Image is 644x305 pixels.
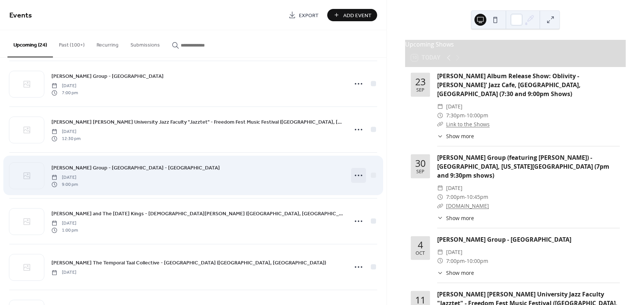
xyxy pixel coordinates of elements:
a: [PERSON_NAME] [PERSON_NAME] University Jazz Faculty "Jazztet" - Freedom Fest Music Festival ([GEO... [51,118,343,126]
span: Export [299,12,319,19]
span: [PERSON_NAME] Group - [GEOGRAPHIC_DATA] - [GEOGRAPHIC_DATA] [51,164,220,172]
span: - [465,257,467,266]
div: ​ [437,193,443,201]
div: Sep [416,88,424,93]
span: 1:00 pm [51,227,78,233]
div: Upcoming Shows [405,40,626,49]
div: Oct [416,251,425,256]
div: ​ [437,269,443,277]
span: [DATE] [446,184,463,193]
span: 12:30 pm [51,135,80,142]
a: [PERSON_NAME] Group - [GEOGRAPHIC_DATA] [51,72,164,80]
button: Upcoming (24) [7,30,53,57]
span: 10:00pm [467,257,488,266]
span: [DATE] [51,128,80,135]
button: ​Show more [437,214,474,222]
a: Link to the Shows [446,121,490,128]
span: Show more [446,269,474,277]
a: [PERSON_NAME] Group (featuring [PERSON_NAME]) - [GEOGRAPHIC_DATA], [US_STATE][GEOGRAPHIC_DATA] (7... [437,153,609,179]
div: Sep [416,169,424,174]
span: 7:00 pm [51,89,78,96]
div: ​ [437,257,443,266]
span: 10:45pm [467,193,488,201]
span: Show more [446,214,474,222]
a: [PERSON_NAME] and The [DATE] Kings - [DEMOGRAPHIC_DATA][PERSON_NAME] ([GEOGRAPHIC_DATA], [GEOGRAP... [51,209,343,218]
div: ​ [437,214,443,222]
button: Past (100+) [53,30,91,57]
span: [PERSON_NAME] The Temporal Taal Collective - [GEOGRAPHIC_DATA] ([GEOGRAPHIC_DATA], [GEOGRAPHIC_DA... [51,259,326,267]
div: ​ [437,132,443,140]
span: - [465,111,467,120]
div: [PERSON_NAME] Group - [GEOGRAPHIC_DATA] [437,235,620,244]
span: [DATE] [446,248,463,257]
a: [PERSON_NAME] Album Release Show: Oblivity - [PERSON_NAME]' Jazz Cafe, [GEOGRAPHIC_DATA], [GEOGRA... [437,72,581,98]
div: 4 [418,240,423,250]
div: ​ [437,120,443,129]
div: ​ [437,248,443,257]
span: 7:00pm [446,257,465,266]
span: [PERSON_NAME] Group - [GEOGRAPHIC_DATA] [51,73,164,80]
a: Export [283,9,324,21]
span: [DATE] [446,102,463,111]
button: Add Event [327,9,377,21]
div: ​ [437,201,443,210]
div: 11 [415,295,426,305]
span: 9:00 pm [51,181,78,188]
div: ​ [437,111,443,120]
div: 30 [415,159,426,168]
span: [DATE] [51,220,78,227]
span: 10:00pm [467,111,488,120]
span: [DATE] [51,269,76,276]
button: ​Show more [437,132,474,140]
span: 7:00pm [446,193,465,201]
div: ​ [437,102,443,111]
span: Add Event [343,12,372,19]
span: [DATE] [51,83,78,89]
button: Recurring [91,30,124,57]
button: ​Show more [437,269,474,277]
span: 7:30pm [446,111,465,120]
div: ​ [437,184,443,193]
a: [PERSON_NAME] Group - [GEOGRAPHIC_DATA] - [GEOGRAPHIC_DATA] [51,163,220,172]
a: [DOMAIN_NAME] [446,202,489,209]
span: Show more [446,132,474,140]
button: Submissions [124,30,166,57]
span: [PERSON_NAME] [PERSON_NAME] University Jazz Faculty "Jazztet" - Freedom Fest Music Festival ([GEO... [51,118,343,126]
span: Events [9,8,32,23]
a: [PERSON_NAME] The Temporal Taal Collective - [GEOGRAPHIC_DATA] ([GEOGRAPHIC_DATA], [GEOGRAPHIC_DA... [51,258,326,267]
div: 23 [415,77,426,86]
span: [PERSON_NAME] and The [DATE] Kings - [DEMOGRAPHIC_DATA][PERSON_NAME] ([GEOGRAPHIC_DATA], [GEOGRAP... [51,210,343,218]
span: - [465,193,467,201]
span: [DATE] [51,174,78,181]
